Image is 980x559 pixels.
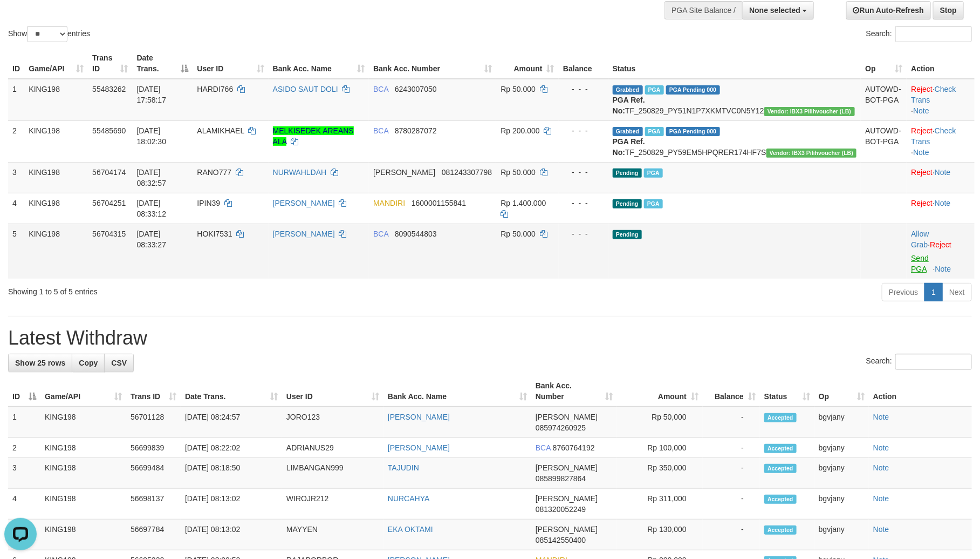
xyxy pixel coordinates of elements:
a: Allow Grab [911,230,929,249]
td: [DATE] 08:13:02 [181,489,282,520]
th: Balance [559,48,608,79]
a: Copy [72,354,105,372]
span: Vendor URL: https://dashboard.q2checkout.com/secure [766,149,857,158]
a: Note [873,463,889,472]
th: Bank Acc. Name: activate to sort column ascending [269,48,369,79]
a: CSV [104,354,134,372]
td: [DATE] 08:13:02 [181,520,282,550]
td: KING198 [40,489,126,520]
td: 56701128 [126,407,181,438]
td: KING198 [24,224,88,279]
span: 56704315 [92,230,126,238]
td: 1 [8,79,24,121]
td: 2 [8,120,24,162]
a: NURCAHYA [388,494,430,503]
span: PGA [644,169,663,178]
a: Check Trans [911,85,956,104]
th: Balance: activate to sort column ascending [703,376,760,407]
span: MANDIRI [373,199,405,207]
span: Accepted [764,444,797,453]
span: BCA [536,443,551,452]
th: Trans ID: activate to sort column ascending [88,48,132,79]
th: Game/API: activate to sort column ascending [40,376,126,407]
span: RANO777 [197,168,231,177]
label: Show entries [8,26,90,42]
td: 3 [8,458,40,489]
span: Grabbed [613,85,643,95]
td: bgvjany [814,520,869,550]
span: 55483262 [92,85,126,93]
a: EKA OKTAMI [388,525,433,534]
th: Bank Acc. Name: activate to sort column ascending [383,376,531,407]
a: Reject [911,168,933,177]
span: Copy 1600001155841 to clipboard [412,199,466,207]
span: BCA [373,85,388,93]
td: 56697784 [126,520,181,550]
div: Showing 1 to 5 of 5 entries [8,282,400,297]
span: CSV [111,359,127,367]
a: Note [873,413,889,421]
span: [PERSON_NAME] [536,413,598,421]
span: Pending [613,230,642,239]
td: MAYYEN [282,520,383,550]
td: [DATE] 08:22:02 [181,438,282,458]
td: Rp 350,000 [617,458,703,489]
a: Reject [911,199,933,207]
span: PGA Pending [666,85,720,95]
span: Copy 081320052249 to clipboard [536,505,586,514]
span: Accepted [764,413,797,422]
span: Copy 6243007050 to clipboard [395,85,437,93]
span: [PERSON_NAME] [536,525,598,534]
a: [PERSON_NAME] [388,413,450,421]
label: Search: [866,26,972,42]
span: [DATE] 08:32:57 [137,168,167,187]
span: ALAMIKHAEL [197,126,244,135]
label: Search: [866,354,972,370]
a: Send PGA [911,254,929,273]
h1: Latest Withdraw [8,327,972,349]
b: PGA Ref. No: [613,137,645,157]
td: ADRIANUS29 [282,438,383,458]
span: [PERSON_NAME] [536,494,598,503]
a: Reject [911,126,933,135]
span: Copy 085974260925 to clipboard [536,423,586,432]
th: Op: activate to sort column ascending [861,48,907,79]
button: Open LiveChat chat widget [4,4,37,37]
td: KING198 [40,520,126,550]
td: 2 [8,438,40,458]
a: ASIDO SAUT DOLI [273,85,338,93]
td: · [907,224,975,279]
span: [DATE] 08:33:12 [137,199,167,218]
td: bgvjany [814,407,869,438]
a: TAJUDIN [388,463,419,472]
a: [PERSON_NAME] [273,199,335,207]
a: Note [873,525,889,534]
th: Status: activate to sort column ascending [760,376,814,407]
a: 1 [924,283,943,301]
th: Bank Acc. Number: activate to sort column ascending [531,376,617,407]
td: - [703,489,760,520]
td: · · [907,120,975,162]
td: 56699484 [126,458,181,489]
select: Showentries [27,26,67,42]
a: [PERSON_NAME] [388,443,450,452]
td: 3 [8,162,24,193]
th: Op: activate to sort column ascending [814,376,869,407]
th: Bank Acc. Number: activate to sort column ascending [369,48,496,79]
td: 5 [8,224,24,279]
th: Date Trans.: activate to sort column descending [133,48,193,79]
td: KING198 [40,438,126,458]
th: ID: activate to sort column descending [8,376,40,407]
a: Note [873,443,889,452]
span: [PERSON_NAME] [373,168,435,177]
a: Reject [930,240,952,249]
span: BCA [373,230,388,238]
td: TF_250829_PY51N1P7XKMTVC0N5Y12 [608,79,861,121]
td: 1 [8,407,40,438]
span: [DATE] 17:58:17 [137,85,167,104]
input: Search: [895,354,972,370]
td: Rp 311,000 [617,489,703,520]
td: - [703,520,760,550]
span: 56704174 [92,168,126,177]
th: Status [608,48,861,79]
